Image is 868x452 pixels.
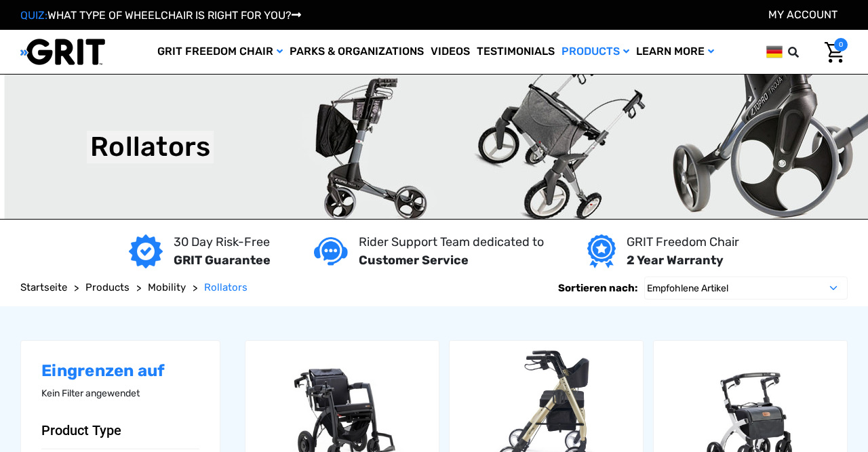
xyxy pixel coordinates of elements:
[20,9,47,22] span: QUIZ:
[85,281,130,293] span: Products
[129,234,163,268] img: GRIT Guarantee
[359,253,469,268] strong: Customer Service
[627,233,739,251] p: GRIT Freedom Chair
[154,30,286,74] a: GRIT Freedom Chair
[204,280,248,295] a: Rollators
[814,38,848,66] a: Warenkorb mit 0 Artikeln
[90,131,210,163] h1: Rollators
[174,253,271,268] strong: GRIT Guarantee
[20,280,67,295] a: Startseite
[204,281,248,293] span: Rollators
[174,233,271,251] p: 30 Day Risk-Free
[85,280,130,295] a: Products
[627,253,724,268] strong: 2 Year Warranty
[558,30,633,74] a: Products
[20,281,67,293] span: Startseite
[41,361,199,381] h2: Eingrenzen auf
[834,38,848,52] span: 0
[41,422,199,438] button: Product Type
[314,237,348,265] img: Customer service
[794,38,814,66] input: Search
[41,386,199,400] p: Kein Filter angewendet
[286,30,427,74] a: Parks & Organizations
[587,234,615,268] img: Year warranty
[473,30,558,74] a: Testimonials
[20,38,105,66] img: GRIT All-Terrain Wheelchair and Mobility Equipment
[148,280,186,295] a: Mobility
[558,276,637,300] label: Sortieren nach:
[148,281,186,293] span: Mobility
[766,43,783,60] img: de.png
[359,233,544,251] p: Rider Support Team dedicated to
[20,9,301,22] a: QUIZ:WHAT TYPE OF WHEELCHAIR IS RIGHT FOR YOU?
[427,30,473,74] a: Videos
[633,30,717,74] a: Learn More
[825,42,844,63] img: Cart
[41,422,121,438] span: Product Type
[768,8,837,21] a: Konto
